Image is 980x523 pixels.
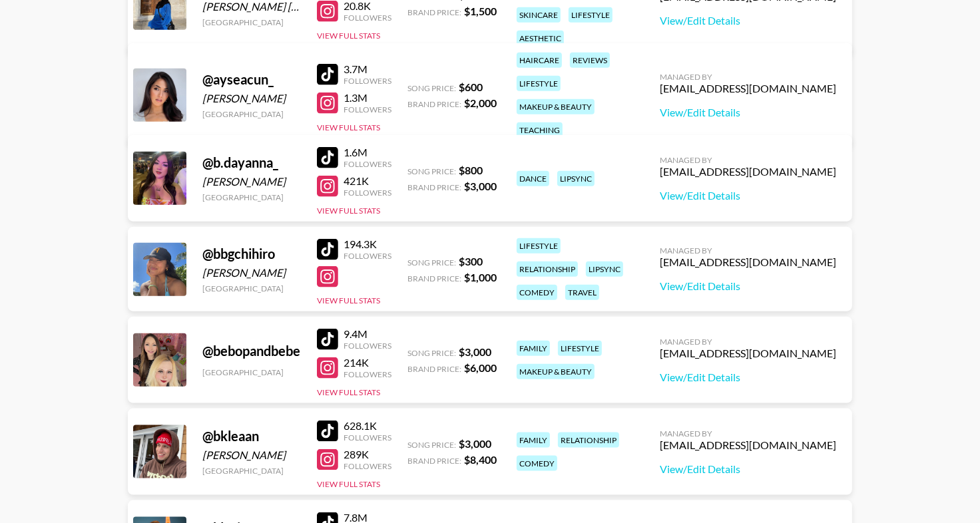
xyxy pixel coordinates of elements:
[317,31,380,41] button: View Full Stats
[517,285,557,300] div: comedy
[660,462,836,476] a: View/Edit Details
[660,438,836,452] div: [EMAIL_ADDRESS][DOMAIN_NAME]
[459,81,483,93] strong: $ 600
[464,180,497,192] strong: $ 3,000
[660,165,836,178] div: [EMAIL_ADDRESS][DOMAIN_NAME]
[558,341,602,356] div: lifestyle
[202,246,301,262] div: @ bbgchihiro
[660,106,836,119] a: View/Edit Details
[407,182,461,192] span: Brand Price:
[344,419,391,433] div: 628.1K
[660,82,836,95] div: [EMAIL_ADDRESS][DOMAIN_NAME]
[517,122,563,138] div: teaching
[464,96,497,109] strong: $ 2,000
[407,83,456,93] span: Song Price:
[202,367,301,377] div: [GEOGRAPHIC_DATA]
[565,285,599,300] div: travel
[407,364,461,374] span: Brand Price:
[344,146,391,159] div: 1.6M
[660,256,836,269] div: [EMAIL_ADDRESS][DOMAIN_NAME]
[558,433,619,448] div: relationship
[407,456,461,466] span: Brand Price:
[660,429,836,438] div: Managed By
[344,76,391,86] div: Followers
[407,348,456,358] span: Song Price:
[517,261,578,277] div: relationship
[344,159,391,169] div: Followers
[202,154,301,171] div: @ b.dayanna_
[407,440,456,450] span: Song Price:
[557,171,595,186] div: lipsync
[344,251,391,261] div: Followers
[569,7,612,23] div: lifestyle
[517,31,564,46] div: aesthetic
[517,7,561,23] div: skincare
[660,189,836,202] a: View/Edit Details
[202,17,301,27] div: [GEOGRAPHIC_DATA]
[344,369,391,379] div: Followers
[202,466,301,476] div: [GEOGRAPHIC_DATA]
[660,337,836,347] div: Managed By
[317,479,380,489] button: View Full Stats
[202,428,301,444] div: @ bkleaan
[459,164,483,176] strong: $ 800
[407,166,456,176] span: Song Price:
[344,174,391,188] div: 421K
[344,341,391,351] div: Followers
[660,279,836,293] a: View/Edit Details
[517,53,562,68] div: haircare
[202,343,301,359] div: @ bebopandbebe
[407,7,461,17] span: Brand Price:
[517,341,550,356] div: family
[660,155,836,165] div: Managed By
[517,456,557,471] div: comedy
[344,433,391,442] div: Followers
[344,448,391,461] div: 289K
[202,448,301,462] div: [PERSON_NAME]
[660,347,836,360] div: [EMAIL_ADDRESS][DOMAIN_NAME]
[202,109,301,119] div: [GEOGRAPHIC_DATA]
[202,71,301,88] div: @ ayseacun_
[517,433,550,448] div: family
[407,258,456,267] span: Song Price:
[660,72,836,82] div: Managed By
[317,387,380,397] button: View Full Stats
[517,171,549,186] div: dance
[344,13,391,23] div: Followers
[202,175,301,188] div: [PERSON_NAME]
[517,364,595,379] div: makeup & beauty
[344,461,391,471] div: Followers
[459,345,491,358] strong: $ 3,000
[517,76,561,91] div: lifestyle
[344,104,391,114] div: Followers
[517,99,595,114] div: makeup & beauty
[464,271,497,283] strong: $ 1,000
[317,206,380,216] button: View Full Stats
[317,295,380,305] button: View Full Stats
[344,356,391,369] div: 214K
[570,53,610,68] div: reviews
[459,255,483,267] strong: $ 300
[344,63,391,76] div: 3.7M
[660,246,836,256] div: Managed By
[202,192,301,202] div: [GEOGRAPHIC_DATA]
[464,5,497,17] strong: $ 1,500
[464,361,497,374] strong: $ 6,000
[317,122,380,132] button: View Full Stats
[407,99,461,109] span: Brand Price:
[202,92,301,105] div: [PERSON_NAME]
[344,91,391,104] div: 1.3M
[464,453,497,466] strong: $ 8,400
[586,261,623,277] div: lipsync
[660,371,836,384] a: View/Edit Details
[344,327,391,341] div: 9.4M
[344,238,391,251] div: 194.3K
[459,437,491,450] strong: $ 3,000
[202,283,301,293] div: [GEOGRAPHIC_DATA]
[202,266,301,279] div: [PERSON_NAME]
[517,238,561,254] div: lifestyle
[407,273,461,283] span: Brand Price:
[344,188,391,198] div: Followers
[660,14,836,27] a: View/Edit Details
